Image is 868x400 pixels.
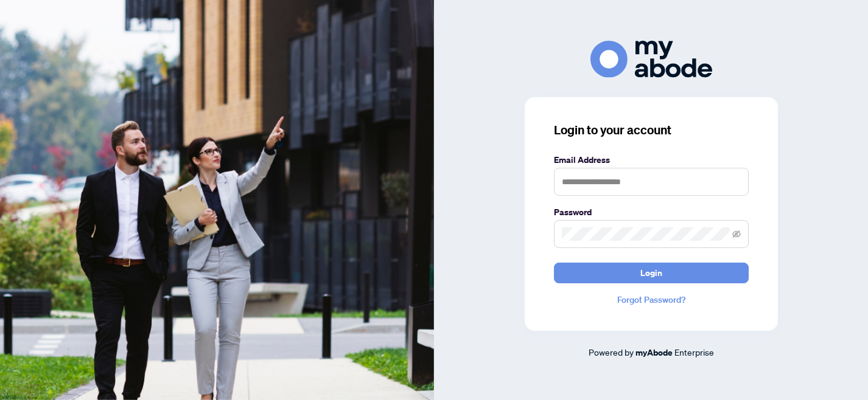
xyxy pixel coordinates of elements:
[554,263,749,283] button: Login
[732,230,741,238] span: eye-invisible
[554,205,749,219] label: Password
[635,346,673,359] a: myAbode
[674,347,714,357] span: Enterprise
[590,41,712,78] img: ma-logo
[589,347,634,357] span: Powered by
[554,293,749,306] a: Forgot Password?
[554,122,749,139] h3: Login to your account
[640,263,662,283] span: Login
[554,153,749,167] label: Email Address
